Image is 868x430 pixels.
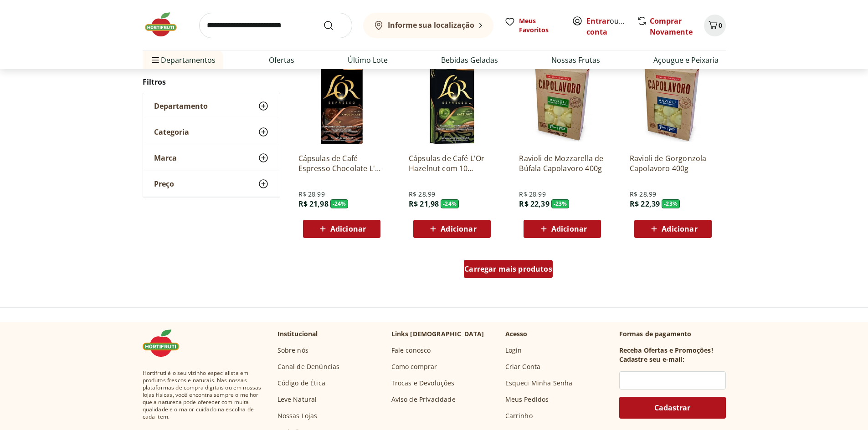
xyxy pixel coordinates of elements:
span: R$ 21,98 [298,199,329,209]
p: Acesso [505,329,528,339]
span: Cadastrar [654,404,690,411]
h3: Cadastre seu e-mail: [619,355,684,364]
span: R$ 22,39 [630,199,660,209]
span: Departamentos [150,49,216,71]
a: Cápsulas de Café L'Or Hazelnut com 10 Unidades [409,153,495,173]
p: Institucional [277,329,318,339]
span: Adicionar [551,225,587,233]
button: Cadastrar [619,397,726,419]
span: ou [586,15,627,37]
a: Nossas Lojas [277,411,318,420]
a: Ofertas [269,55,294,66]
a: Meus Pedidos [505,395,549,404]
a: Trocas e Devoluções [391,379,455,388]
span: Departamento [154,101,208,111]
span: - 24 % [330,199,349,208]
span: Adicionar [330,225,366,233]
span: R$ 22,39 [519,199,549,209]
a: Comprar Novamente [650,16,693,37]
button: Marca [143,145,280,171]
a: Último Lote [348,55,388,66]
img: Ravioli de Gorgonzola Capolavoro 400g [630,60,716,146]
a: Meus Favoritos [504,16,561,35]
a: Nossas Frutas [551,55,600,66]
p: Links [DEMOGRAPHIC_DATA] [391,329,484,339]
span: Categoria [154,127,189,137]
a: Canal de Denúncias [277,362,340,371]
button: Menu [150,49,161,71]
button: Adicionar [413,220,491,238]
span: - 23 % [662,199,680,208]
a: Fale conosco [391,346,431,355]
span: R$ 28,99 [298,190,325,199]
span: Marca [154,153,177,162]
b: Informe sua localização [388,20,474,30]
button: Submit Search [323,20,345,31]
h3: Receba Ofertas e Promoções! [619,346,713,355]
span: Hortifruti é o seu vizinho especialista em produtos frescos e naturais. Nas nossas plataformas de... [143,369,263,420]
a: Leve Natural [277,395,317,404]
a: Código de Ética [277,379,325,388]
img: Cápsulas de Café Espresso Chocolate L'Or com 10 Unidades [298,60,385,146]
span: R$ 28,99 [409,190,435,199]
a: Sobre nós [277,346,308,355]
span: R$ 28,99 [630,190,656,199]
a: Carrinho [505,411,533,420]
span: Adicionar [441,225,476,233]
span: Preço [154,179,174,188]
button: Informe sua localização [363,13,493,38]
img: Ravioli de Mozzarella de Búfala Capolavoro 400g [519,60,606,146]
button: Departamento [143,93,280,119]
a: Criar conta [586,16,637,37]
button: Adicionar [524,220,601,238]
img: Hortifruti [143,329,188,357]
h2: Filtros [143,73,280,91]
img: Cápsulas de Café L'Or Hazelnut com 10 Unidades [409,60,495,146]
span: Meus Favoritos [519,16,561,35]
button: Carrinho [704,15,726,36]
a: Carregar mais produtos [464,260,553,282]
span: R$ 21,98 [409,199,439,209]
span: - 24 % [441,199,459,208]
a: Como comprar [391,362,437,371]
span: - 23 % [551,199,570,208]
p: Formas de pagamento [619,329,726,339]
button: Preço [143,171,280,197]
a: Aviso de Privacidade [391,395,456,404]
span: Carregar mais produtos [464,265,552,273]
span: R$ 28,99 [519,190,545,199]
button: Adicionar [303,220,380,238]
a: Açougue e Peixaria [653,55,719,66]
input: search [199,13,352,38]
a: Bebidas Geladas [441,55,498,66]
a: Esqueci Minha Senha [505,379,573,388]
button: Categoria [143,119,280,145]
a: Criar Conta [505,362,541,371]
a: Login [505,346,522,355]
button: Adicionar [634,220,712,238]
a: Ravioli de Mozzarella de Búfala Capolavoro 400g [519,153,606,173]
span: 0 [719,21,722,30]
a: Cápsulas de Café Espresso Chocolate L'Or com 10 Unidades [298,153,385,173]
span: Adicionar [662,225,697,233]
a: Entrar [586,16,610,26]
a: Ravioli de Gorgonzola Capolavoro 400g [630,153,716,173]
img: Hortifruti [143,11,188,38]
